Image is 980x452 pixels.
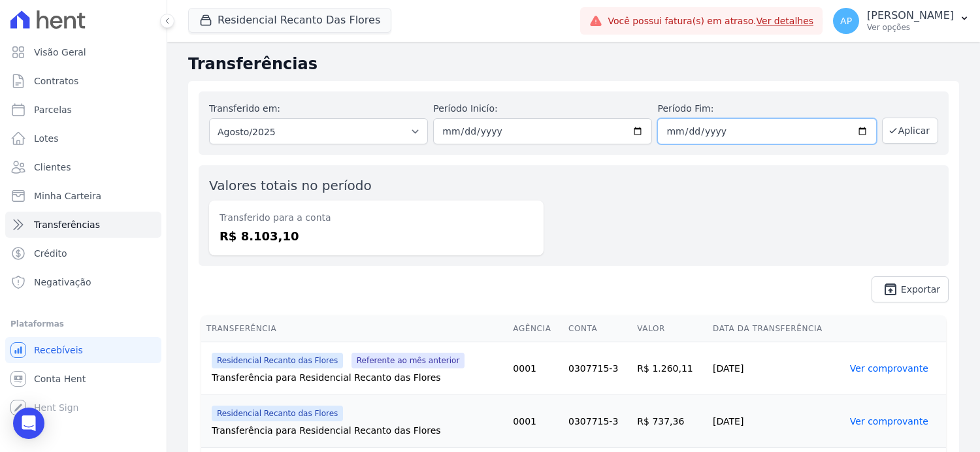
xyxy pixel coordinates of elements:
[212,424,502,437] div: Transferência para Residencial Recanto das Flores
[708,395,845,448] td: [DATE]
[632,342,708,395] td: R$ 1.260,11
[5,183,161,209] a: Minha Carteira
[212,406,343,421] span: Residencial Recanto das Flores
[708,342,845,395] td: [DATE]
[34,218,100,231] span: Transferências
[5,366,161,392] a: Conta Hent
[823,3,980,39] button: AP [PERSON_NAME] Ver opções
[840,16,852,25] span: AP
[209,178,372,193] label: Valores totais no período
[34,103,72,116] span: Parcelas
[34,189,101,202] span: Minha Carteira
[901,285,940,293] span: Exportar
[10,316,156,332] div: Plataformas
[5,68,161,94] a: Contratos
[34,276,91,289] span: Negativação
[657,102,876,116] label: Período Fim:
[5,97,161,123] a: Parcelas
[188,52,959,76] h2: Transferências
[220,211,533,225] dt: Transferido para a conta
[867,22,954,33] p: Ver opções
[351,353,465,368] span: Referente ao mês anterior
[872,276,949,302] a: unarchive Exportar
[5,154,161,180] a: Clientes
[212,371,502,384] div: Transferência para Residencial Recanto das Flores
[708,315,845,342] th: Data da Transferência
[34,132,59,145] span: Lotes
[188,8,391,33] button: Residencial Recanto Das Flores
[563,395,632,448] td: 0307715-3
[433,102,652,116] label: Período Inicío:
[608,14,813,28] span: Você possui fatura(s) em atraso.
[850,363,928,374] a: Ver comprovante
[883,282,898,297] i: unarchive
[209,103,280,114] label: Transferido em:
[34,344,83,357] span: Recebíveis
[201,315,508,342] th: Transferência
[850,416,928,427] a: Ver comprovante
[5,337,161,363] a: Recebíveis
[867,9,954,22] p: [PERSON_NAME]
[34,372,86,385] span: Conta Hent
[34,46,86,59] span: Visão Geral
[212,353,343,368] span: Residencial Recanto das Flores
[5,125,161,152] a: Lotes
[34,74,78,88] span: Contratos
[220,227,533,245] dd: R$ 8.103,10
[508,342,563,395] td: 0001
[508,395,563,448] td: 0001
[5,240,161,266] a: Crédito
[34,161,71,174] span: Clientes
[5,269,161,295] a: Negativação
[563,315,632,342] th: Conta
[632,395,708,448] td: R$ 737,36
[563,342,632,395] td: 0307715-3
[13,408,44,439] div: Open Intercom Messenger
[632,315,708,342] th: Valor
[882,118,938,144] button: Aplicar
[34,247,67,260] span: Crédito
[5,39,161,65] a: Visão Geral
[5,212,161,238] a: Transferências
[508,315,563,342] th: Agência
[757,16,814,26] a: Ver detalhes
